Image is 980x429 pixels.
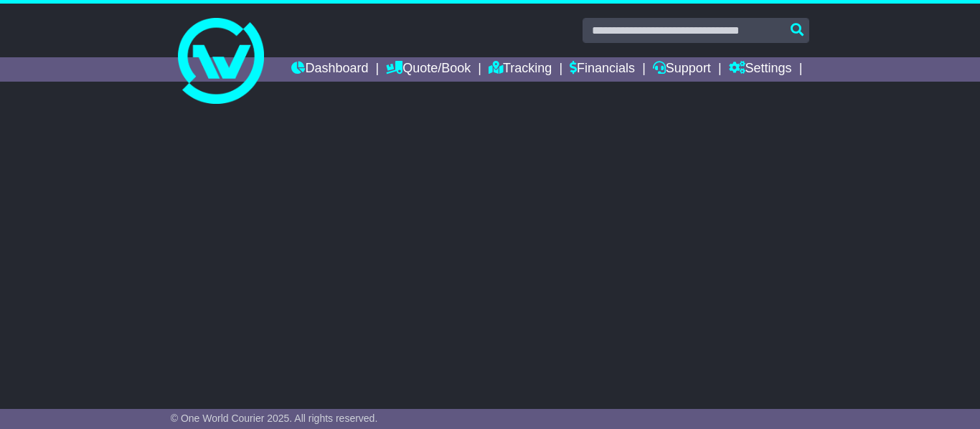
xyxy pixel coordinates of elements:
[653,57,711,82] a: Support
[171,413,378,424] span: © One World Courier 2025. All rights reserved.
[291,57,368,82] a: Dashboard
[386,57,471,82] a: Quote/Book
[570,57,635,82] a: Financials
[729,57,792,82] a: Settings
[489,57,552,82] a: Tracking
